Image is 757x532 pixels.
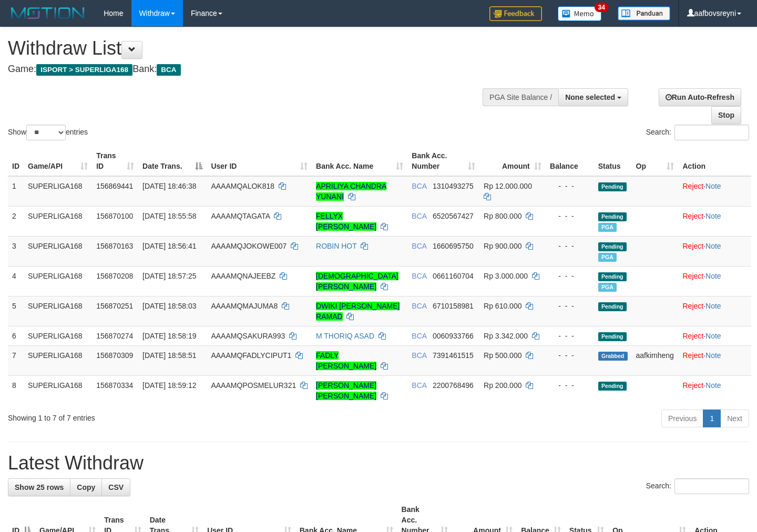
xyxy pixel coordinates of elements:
span: AAAAMQPOSMELUR321 [211,381,296,390]
span: [DATE] 18:58:19 [142,332,196,340]
span: AAAAMQNAJEEBZ [211,272,275,280]
span: Copy 2200768496 to clipboard [433,381,474,390]
span: Rp 200.000 [484,381,521,390]
span: [DATE] 18:57:25 [142,272,196,280]
td: SUPERLIGA168 [24,236,92,266]
span: [DATE] 18:59:12 [142,381,196,390]
span: Pending [598,212,627,221]
td: · [678,206,751,236]
td: SUPERLIGA168 [24,296,92,326]
th: Status [594,146,632,176]
button: None selected [558,88,628,106]
span: BCA [412,182,426,190]
span: Show 25 rows [15,483,64,492]
td: 3 [8,236,24,266]
span: BCA [412,272,426,280]
span: Copy [77,483,95,492]
th: Trans ID: activate to sort column ascending [92,146,138,176]
a: FADLY [PERSON_NAME] [316,351,376,370]
a: Stop [711,106,741,124]
span: BCA [412,332,426,340]
a: Next [720,410,749,427]
span: Copy 1660695750 to clipboard [433,242,474,250]
a: [DEMOGRAPHIC_DATA][PERSON_NAME] [316,272,398,291]
a: ROBIN HOT [316,242,357,250]
span: BCA [412,212,426,220]
span: Copy 1310493275 to clipboard [433,182,474,190]
a: Note [705,381,721,390]
label: Show entries [8,125,88,140]
span: Rp 3.000.000 [484,272,528,280]
span: Rp 900.000 [484,242,521,250]
span: CSV [108,483,124,492]
a: M THORIQ ASAD [316,332,374,340]
div: - - - [550,271,590,281]
td: 4 [8,266,24,296]
input: Search: [674,478,749,494]
img: MOTION_logo.png [8,5,88,21]
span: [DATE] 18:58:03 [142,302,196,310]
td: · [678,176,751,207]
a: Previous [661,410,703,427]
span: Marked by aafsoycanthlai [598,223,617,232]
span: 156870334 [96,381,133,390]
div: - - - [550,181,590,191]
span: Rp 800.000 [484,212,521,220]
h1: Withdraw List [8,38,494,59]
span: 34 [595,3,609,12]
a: Show 25 rows [8,478,70,496]
span: Pending [598,182,627,191]
span: ISPORT > SUPERLIGA168 [36,64,132,76]
td: · [678,266,751,296]
span: Pending [598,332,627,341]
a: Note [705,351,721,360]
a: Note [705,302,721,310]
th: Bank Acc. Name: activate to sort column ascending [312,146,407,176]
h1: Latest Withdraw [8,453,749,474]
span: 156870274 [96,332,133,340]
span: AAAAMQJOKOWE007 [211,242,287,250]
span: 156870251 [96,302,133,310]
div: - - - [550,350,590,361]
span: AAAAMQTAGATA [211,212,270,220]
a: Run Auto-Refresh [659,88,741,106]
a: Reject [682,381,703,390]
span: BCA [412,351,426,360]
span: 156870309 [96,351,133,360]
div: Showing 1 to 7 of 7 entries [8,408,308,423]
div: - - - [550,301,590,311]
td: SUPERLIGA168 [24,206,92,236]
a: Note [705,272,721,280]
th: Game/API: activate to sort column ascending [24,146,92,176]
a: Reject [682,272,703,280]
input: Search: [674,125,749,140]
img: Feedback.jpg [489,6,542,21]
a: Reject [682,302,703,310]
div: - - - [550,211,590,221]
div: - - - [550,380,590,391]
a: Copy [70,478,102,496]
span: BCA [412,302,426,310]
td: 8 [8,375,24,405]
label: Search: [646,125,749,140]
a: DWIKI [PERSON_NAME] RAMAD [316,302,400,321]
a: Note [705,242,721,250]
span: None selected [565,93,615,101]
span: AAAAMQMAJUMA8 [211,302,278,310]
span: AAAAMQFADLYCIPUT1 [211,351,291,360]
span: [DATE] 18:55:58 [142,212,196,220]
td: 6 [8,326,24,345]
h4: Game: Bank: [8,64,494,75]
span: Copy 6520567427 to clipboard [433,212,474,220]
img: Button%20Memo.svg [558,6,602,21]
span: BCA [412,242,426,250]
span: Pending [598,272,627,281]
td: · [678,375,751,405]
div: - - - [550,331,590,341]
span: Pending [598,382,627,391]
td: 5 [8,296,24,326]
th: Amount: activate to sort column ascending [479,146,546,176]
th: Date Trans.: activate to sort column descending [138,146,207,176]
td: SUPERLIGA168 [24,345,92,375]
a: Note [705,332,721,340]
